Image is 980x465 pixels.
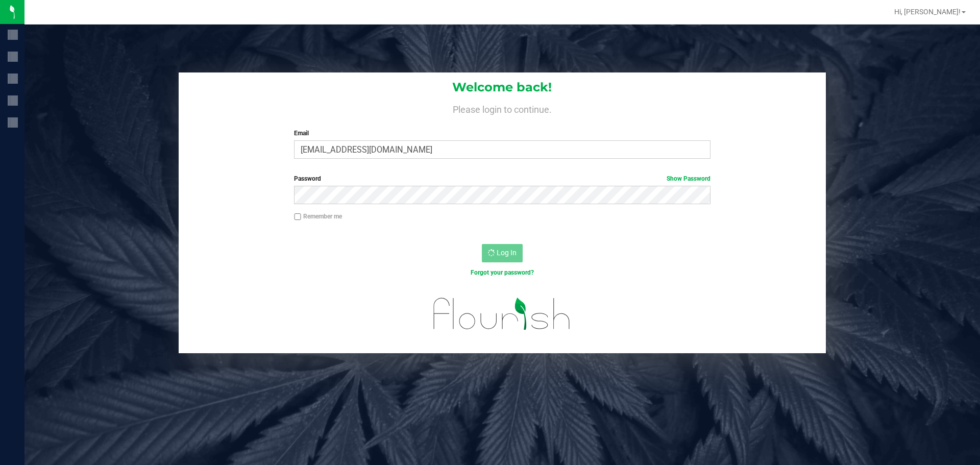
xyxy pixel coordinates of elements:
[294,129,710,138] label: Email
[294,213,301,221] input: Remember me
[667,175,710,182] a: Show Password
[894,8,961,16] span: Hi, [PERSON_NAME]!
[497,249,517,257] span: Log In
[421,288,583,340] img: flourish_logo.svg
[179,102,826,114] h4: Please login to continue.
[179,81,826,94] h1: Welcome back!
[294,175,321,182] span: Password
[471,269,534,276] a: Forgot your password?
[482,244,523,262] button: Log In
[294,212,342,221] label: Remember me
